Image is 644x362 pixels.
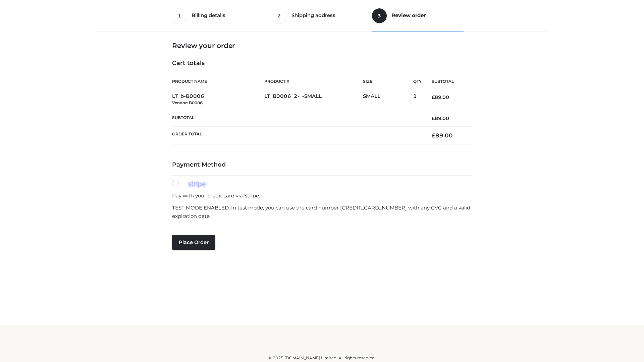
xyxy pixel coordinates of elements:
[264,74,363,89] th: Product #
[432,94,449,100] bdi: 89.00
[172,203,472,221] p: TEST MODE ENABLED. In test mode, you can use the card number [CREDIT_CARD_NUMBER] with any CVC an...
[172,60,472,67] h4: Cart totals
[432,94,435,100] span: £
[432,132,435,139] span: £
[413,74,422,89] th: Qty
[413,89,422,110] td: 1
[172,110,422,126] th: Subtotal
[363,89,413,110] td: SMALL
[172,74,264,89] th: Product Name
[172,42,472,50] h3: Review your order
[172,161,472,169] h4: Payment Method
[363,74,410,89] th: Size
[172,100,203,105] small: Vendor: B0006
[422,74,472,89] th: Subtotal
[172,235,215,250] button: Place order
[432,132,453,139] bdi: 89.00
[172,191,472,200] p: Pay with your credit card via Stripe.
[100,355,544,361] div: © 2025 [DOMAIN_NAME] Limited. All rights reserved.
[432,115,435,121] span: £
[264,89,363,110] td: LT_B0006_2-_-SMALL
[172,89,264,110] td: LT_b-B0006
[432,115,449,121] bdi: 89.00
[172,127,422,144] th: Order Total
